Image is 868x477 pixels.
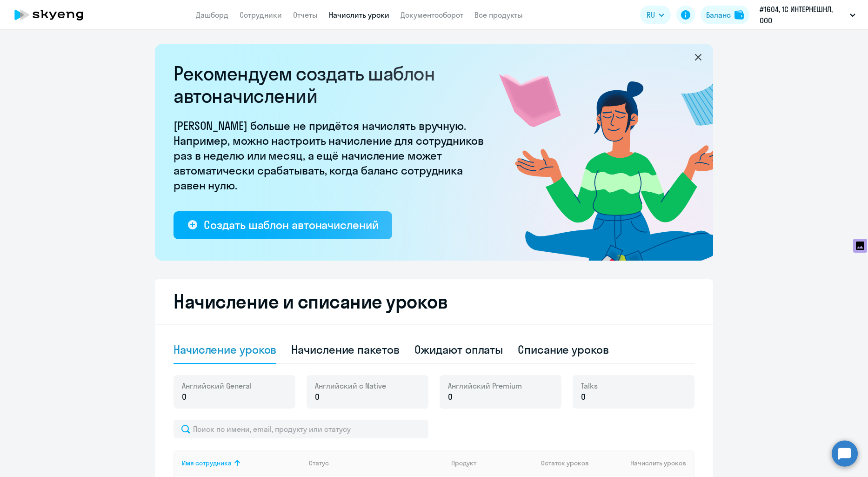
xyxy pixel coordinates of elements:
div: Создать шаблон автоначислений [204,217,378,232]
p: [PERSON_NAME] больше не придётся начислять вручную. Например, можно настроить начисление для сотр... [174,118,490,193]
a: Начислить уроки [329,10,389,20]
span: 0 [448,391,453,403]
button: Создать шаблон автоначислений [174,211,392,239]
div: Списание уроков [518,342,609,357]
div: Статус [309,459,329,467]
span: 0 [315,391,320,403]
span: 0 [182,391,187,403]
a: Дашборд [196,10,228,20]
button: #1604, 1С ИНТЕРНЕШНЛ, ООО [755,4,860,26]
span: RU [647,9,655,20]
span: Английский с Native [315,381,386,391]
div: Имя сотрудника [182,459,301,467]
div: Имя сотрудника [182,459,232,467]
div: Статус [309,459,444,467]
div: Продукт [451,459,534,467]
div: Начисление уроков [174,342,276,357]
a: Документооборот [401,10,463,20]
img: balance [734,10,744,20]
span: Остаток уроков [541,459,589,467]
div: Продукт [451,459,476,467]
h2: Начисление и списание уроков [174,290,694,313]
th: Начислить уроков [599,450,694,476]
h2: Рекомендуем создать шаблон автоначислений [174,62,490,107]
div: Остаток уроков [541,459,599,467]
span: Talks [581,381,598,391]
a: Все продукты [474,10,523,20]
div: Ожидают оплаты [414,342,503,357]
p: #1604, 1С ИНТЕРНЕШНЛ, ООО [760,4,846,26]
a: Сотрудники [240,10,282,20]
span: 0 [581,391,586,403]
button: Балансbalance [701,6,749,24]
input: Поиск по имени, email, продукту или статусу [174,420,428,438]
span: Английский Premium [448,381,522,391]
a: Отчеты [293,10,318,20]
div: Начисление пакетов [291,342,399,357]
div: Баланс [706,9,731,20]
span: Английский General [182,381,252,391]
button: RU [640,6,671,24]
